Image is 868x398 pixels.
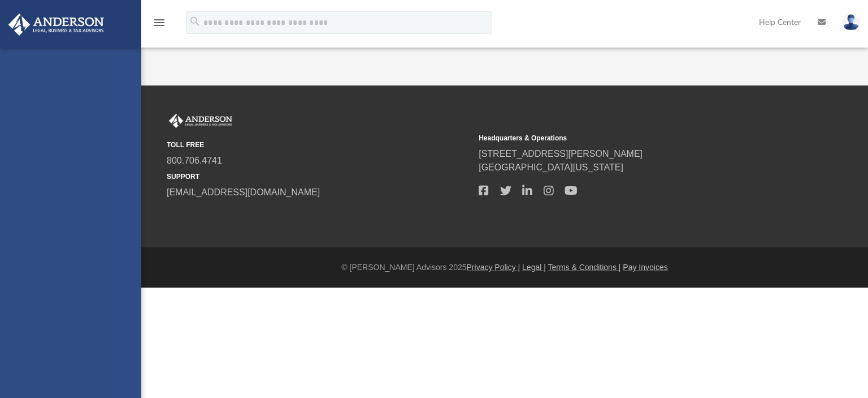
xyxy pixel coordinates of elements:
i: search [189,15,201,28]
i: menu [153,16,166,29]
img: User Pic [843,14,860,31]
a: [STREET_ADDRESS][PERSON_NAME] [479,149,643,159]
a: [GEOGRAPHIC_DATA][US_STATE] [479,162,623,172]
img: Anderson Advisors Platinum Portal [167,114,235,129]
small: TOLL FREE [167,140,471,150]
div: © [PERSON_NAME] Advisors 2025 [141,262,868,273]
small: SUPPORT [167,172,471,182]
a: 800.706.4741 [167,156,222,165]
img: Anderson Advisors Platinum Portal [5,14,107,36]
a: Legal | [522,263,546,272]
a: Terms & Conditions | [548,263,621,272]
a: Pay Invoices [623,263,667,272]
a: Privacy Policy | [467,263,520,272]
small: Headquarters & Operations [479,133,783,143]
a: menu [153,22,166,29]
a: [EMAIL_ADDRESS][DOMAIN_NAME] [167,187,320,197]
